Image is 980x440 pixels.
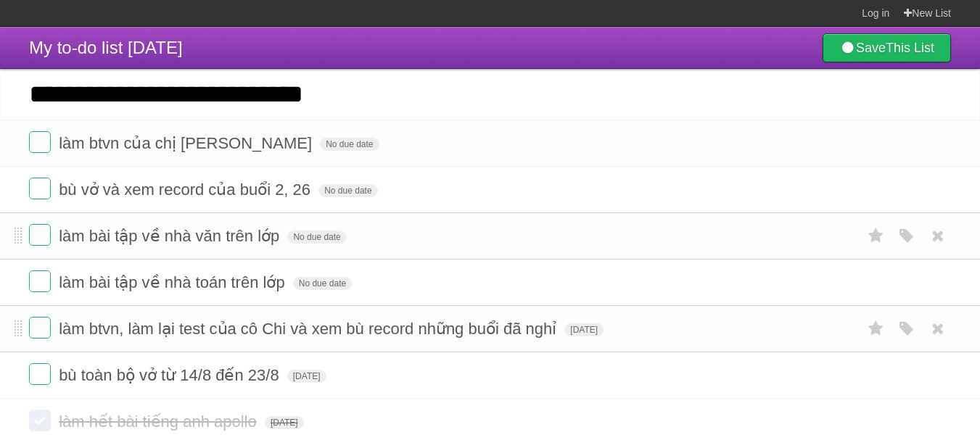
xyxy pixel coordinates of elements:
[29,224,51,246] label: Done
[287,231,346,244] span: No due date
[29,178,51,199] label: Done
[287,370,326,383] span: [DATE]
[59,273,289,291] span: làm bài tập về nhà toán trên lớp
[564,323,604,336] span: [DATE]
[59,227,283,245] span: làm bài tập về nhà văn trên lớp
[29,363,51,385] label: Done
[320,138,379,151] span: No due date
[59,134,316,152] span: làm btvn của chị [PERSON_NAME]
[59,180,314,199] span: bù vở và xem record của buổi 2, 26
[59,366,283,384] span: bù toàn bộ vở từ 14/8 đến 23/8
[29,410,51,431] label: Done
[29,317,51,339] label: Done
[886,41,934,55] b: This List
[318,184,377,197] span: No due date
[862,317,890,341] label: Star task
[293,277,352,290] span: No due date
[265,416,304,429] span: [DATE]
[29,131,51,153] label: Done
[59,320,560,338] span: làm btvn, làm lại test của cô Chi và xem bù record những buổi đã nghỉ
[29,270,51,292] label: Done
[59,412,260,431] span: làm hết bài tiếng anh apollo
[823,33,951,62] a: SaveThis List
[862,224,890,248] label: Star task
[29,38,183,57] span: My to-do list [DATE]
